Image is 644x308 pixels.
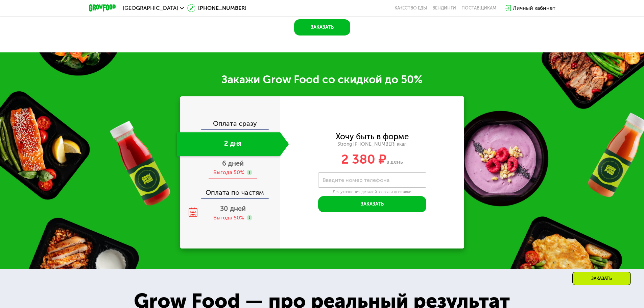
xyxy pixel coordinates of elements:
label: Введите номер телефона [323,178,389,182]
div: Заказать [572,272,631,285]
div: Strong [PHONE_NUMBER] ккал [280,141,464,147]
a: Вендинги [432,5,456,11]
span: в день [386,159,403,165]
a: Качество еды [395,5,427,11]
span: 2 380 ₽ [341,151,386,167]
div: Для уточнения деталей заказа и доставки [318,189,426,195]
div: Выгода 50% [213,214,244,221]
span: 30 дней [220,205,246,213]
span: [GEOGRAPHIC_DATA] [123,5,178,11]
div: Оплата по частям [181,182,280,198]
a: [PHONE_NUMBER] [187,4,246,12]
button: Заказать [318,196,426,212]
button: Заказать [294,19,350,35]
div: Выгода 50% [213,169,244,176]
div: поставщикам [461,5,496,11]
div: Личный кабинет [513,4,555,12]
div: Хочу быть в форме [336,133,409,140]
div: Оплата сразу [181,120,280,129]
span: 6 дней [222,159,244,167]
